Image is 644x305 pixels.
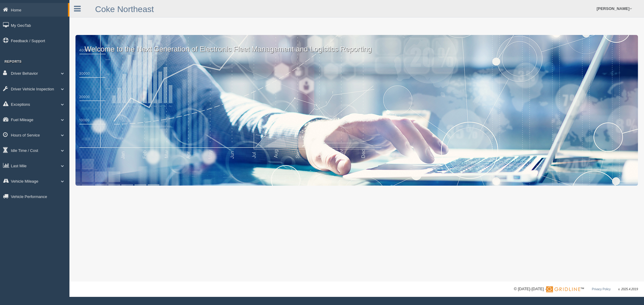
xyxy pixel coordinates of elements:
[514,286,638,292] div: © [DATE]-[DATE] - ™
[592,288,610,291] a: Privacy Policy
[618,288,638,291] span: v. 2025.4.2019
[75,35,638,54] p: Welcome to the Next Generation of Electronic Fleet Management and Logistics Reporting
[546,286,580,292] img: Gridline
[95,5,154,14] a: Coke Northeast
